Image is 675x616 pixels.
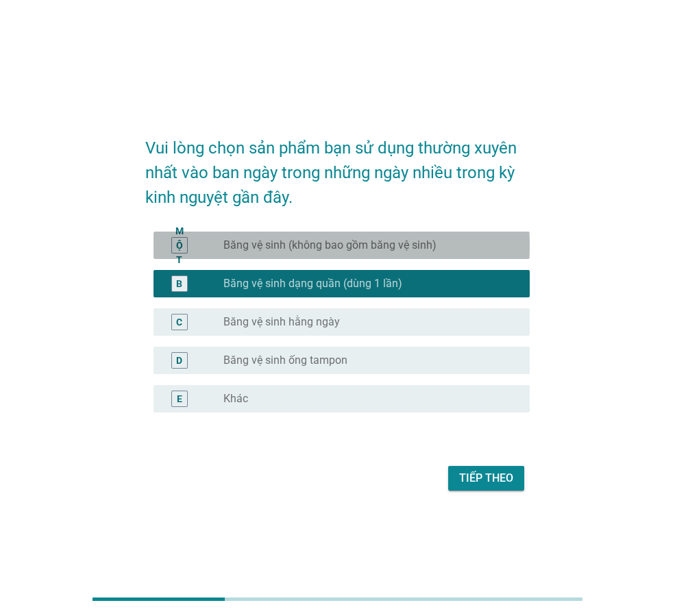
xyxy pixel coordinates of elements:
font: Vui lòng chọn sản phẩm bạn sử dụng thường xuyên nhất vào ban ngày trong những ngày nhiều trong kỳ... [145,138,521,207]
font: B [176,278,182,288]
font: C [176,316,182,327]
font: D [176,354,182,365]
font: Băng vệ sinh hằng ngày [223,315,340,328]
button: Tiếp theo [448,466,524,491]
font: Băng vệ sinh ống tampon [223,354,347,367]
font: E [177,393,182,404]
font: Băng vệ sinh dạng quần (dùng 1 lần) [223,277,402,290]
font: MỘT [175,225,184,264]
font: Băng vệ sinh (không bao gồm băng vệ sinh) [223,238,437,251]
font: Tiếp theo [459,471,513,484]
font: Khác [223,392,248,405]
